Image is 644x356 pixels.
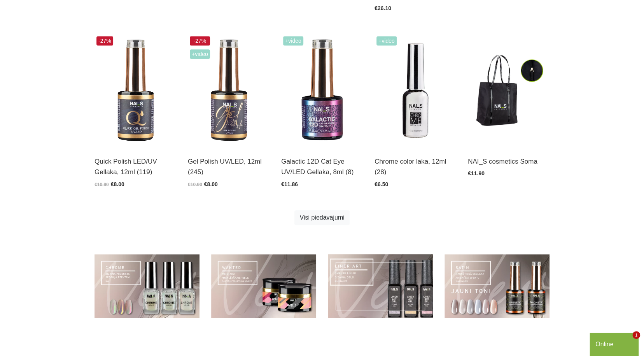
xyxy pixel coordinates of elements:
[190,49,210,59] span: +Video
[204,181,218,187] span: €8.00
[590,331,640,356] iframe: chat widget
[281,181,298,187] span: €11.86
[374,5,391,11] span: €26.10
[374,34,456,147] img: Paredzēta hromēta jeb spoguļspīduma efekta veidošanai uz pilnas naga plātnes vai atsevišķiem diza...
[96,36,113,45] span: -27%
[374,181,388,187] span: €6.50
[188,34,269,147] img: Ilgnoturīga, intensīvi pigmentēta gellaka. Viegli klājas, lieliski žūst, nesaraujas, neatkāpjas n...
[94,156,176,177] a: Quick Polish LED/UV Gellaka, 12ml (119)
[468,156,549,167] a: NAI_S cosmetics Soma
[190,36,210,45] span: -27%
[374,156,456,177] a: Chrome color laka, 12ml (28)
[468,170,485,176] span: €11.90
[281,34,363,147] img: Daudzdimensionāla magnētiskā gellaka, kas satur smalkas, atstarojošas hroma daļiņas. Ar īpaša mag...
[94,182,109,187] span: €10.90
[94,34,176,147] img: Ātri, ērti un vienkārši!Intensīvi pigmentēta gellaka, kas perfekti klājas arī vienā slānī, tādā v...
[281,156,363,177] a: Galactic 12D Cat Eye UV/LED Gellaka, 8ml (8)
[188,182,202,187] span: €10.90
[294,210,349,225] a: Visi piedāvājumi
[376,36,397,45] span: +Video
[468,34,549,147] img: Ērta, eleganta, izturīga soma ar NAI_S cosmetics logo.Izmērs: 38 x 46 x 14 cm...
[188,156,269,177] a: Gel Polish UV/LED, 12ml (245)
[111,181,124,187] span: €8.00
[283,36,303,45] span: +Video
